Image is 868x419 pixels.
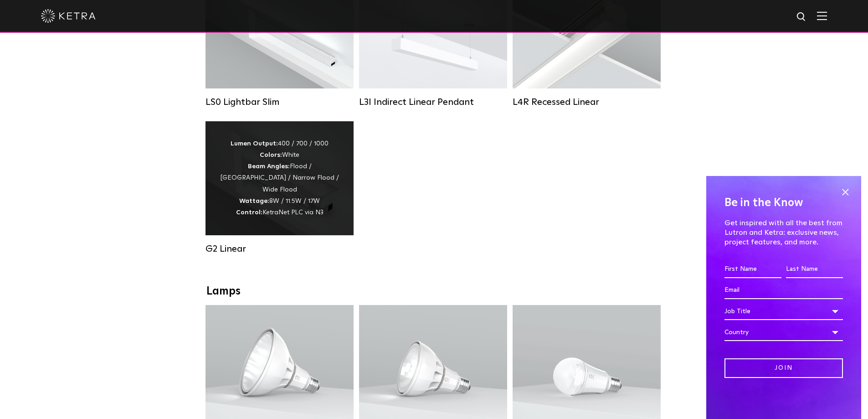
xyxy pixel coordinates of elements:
strong: Beam Angles: [248,163,290,170]
div: 400 / 700 / 1000 White Flood / [GEOGRAPHIC_DATA] / Narrow Flood / Wide Flood 8W / 11.5W / 17W Ket... [219,138,340,218]
input: Last Name [786,261,843,278]
div: L4R Recessed Linear [513,97,661,108]
div: Job Title [724,303,843,320]
input: Email [724,282,843,299]
img: ketra-logo-2019-white [41,9,96,23]
p: Get inspired with all the best from Lutron and Ketra: exclusive news, project features, and more. [724,218,843,247]
div: G2 Linear [205,243,354,254]
a: G2 Linear Lumen Output:400 / 700 / 1000Colors:WhiteBeam Angles:Flood / [GEOGRAPHIC_DATA] / Narrow... [205,121,354,254]
input: First Name [724,261,781,278]
input: Join [724,358,843,378]
div: Lamps [206,285,662,298]
strong: Wattage: [239,198,269,204]
img: Hamburger%20Nav.svg [817,11,827,20]
h4: Be in the Know [724,194,843,212]
img: search icon [796,11,807,23]
strong: Colors: [260,152,282,158]
div: LS0 Lightbar Slim [205,97,354,108]
div: Country [724,324,843,341]
strong: Lumen Output: [231,140,278,147]
strong: Control: [236,209,262,216]
div: L3I Indirect Linear Pendant [359,97,507,108]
